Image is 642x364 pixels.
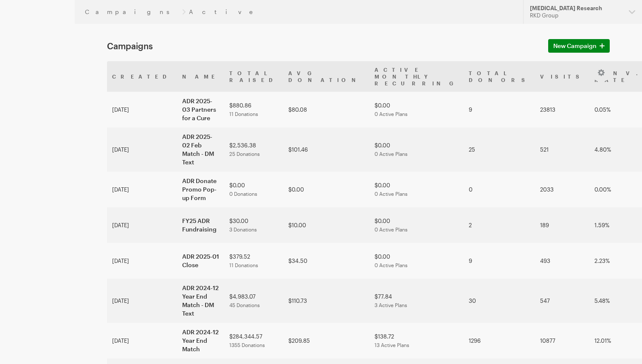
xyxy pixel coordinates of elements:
span: New Campaign [553,41,597,51]
span: 1355 Donations [229,342,265,348]
td: [DATE] [107,127,177,172]
span: 0 Active Plans [374,262,408,268]
span: 3 Donations [229,226,257,232]
a: New Campaign [548,39,610,53]
td: 9 [464,243,535,279]
th: Total Raised [224,61,283,92]
td: 30 [464,279,535,323]
span: 13 Active Plans [374,342,409,348]
span: 0 Donations [229,191,257,197]
td: [DATE] [107,92,177,127]
td: [DATE] [107,279,177,323]
td: ADR Donate Promo Pop-up Form [177,172,224,207]
td: $0.00 [283,172,369,207]
span: 0 Active Plans [374,226,408,232]
td: ADR 2025-01 Close [177,243,224,279]
td: 2033 [535,172,589,207]
td: $10.00 [283,207,369,243]
div: RKD Group [530,12,622,19]
td: 189 [535,207,589,243]
td: $880.86 [224,92,283,127]
td: $2,536.38 [224,127,283,172]
td: $110.73 [283,279,369,323]
td: $138.72 [369,323,464,358]
td: FY25 ADR Fundraising [177,207,224,243]
td: ADR 2025-03 Partners for a Cure [177,92,224,127]
td: 547 [535,279,589,323]
td: $284,344.57 [224,323,283,358]
th: Visits [535,61,589,92]
td: 23813 [535,92,589,127]
td: 493 [535,243,589,279]
td: $4,983.07 [224,279,283,323]
td: $0.00 [369,207,464,243]
span: 0 Active Plans [374,111,408,117]
div: [MEDICAL_DATA] Research [530,5,622,12]
th: Total Donors [464,61,535,92]
td: 9 [464,92,535,127]
td: 0 [464,172,535,207]
td: 2 [464,207,535,243]
td: [DATE] [107,172,177,207]
td: ADR 2024-12 Year End Match [177,323,224,358]
td: [DATE] [107,207,177,243]
th: Active Monthly Recurring [369,61,464,92]
td: $77.84 [369,279,464,323]
span: 25 Donations [229,151,260,157]
span: 3 Active Plans [374,302,407,308]
span: 11 Donations [229,111,258,117]
h1: Campaigns [107,41,538,51]
td: 1296 [464,323,535,358]
td: ADR 2025-02 Feb Match - DM Text [177,127,224,172]
td: [DATE] [107,243,177,279]
td: $0.00 [369,127,464,172]
th: Created [107,61,177,92]
td: $0.00 [369,172,464,207]
td: 10877 [535,323,589,358]
a: Campaigns [85,8,179,15]
td: [DATE] [107,323,177,358]
th: Name [177,61,224,92]
td: $34.50 [283,243,369,279]
td: $209.85 [283,323,369,358]
th: Avg Donation [283,61,369,92]
span: 0 Active Plans [374,151,408,157]
td: $0.00 [369,92,464,127]
span: 11 Donations [229,262,258,268]
td: $101.46 [283,127,369,172]
td: ADR 2024-12 Year End Match - DM Text [177,279,224,323]
td: $379.52 [224,243,283,279]
td: $0.00 [369,243,464,279]
td: 521 [535,127,589,172]
span: 45 Donations [229,302,260,308]
td: $30.00 [224,207,283,243]
td: 25 [464,127,535,172]
td: $80.08 [283,92,369,127]
td: $0.00 [224,172,283,207]
span: 0 Active Plans [374,191,408,197]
